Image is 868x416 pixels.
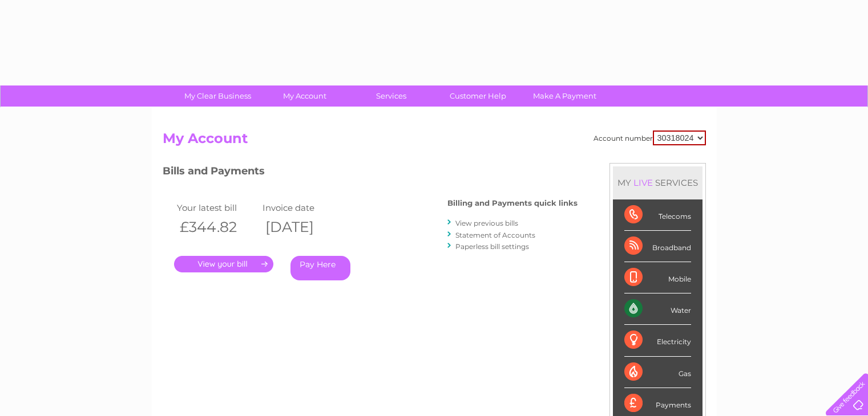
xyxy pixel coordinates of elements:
[171,85,265,107] a: My Clear Business
[624,293,691,325] div: Water
[631,177,655,188] div: LIVE
[260,215,345,239] th: [DATE]
[260,200,345,215] td: Invoice date
[163,163,578,183] h3: Bills and Payments
[174,215,260,239] th: £344.82
[344,85,438,107] a: Services
[455,219,518,227] a: View previous bills
[624,325,691,356] div: Electricity
[594,130,706,145] div: Account number
[624,199,691,231] div: Telecoms
[613,166,703,199] div: MY SERVICES
[518,85,612,107] a: Make A Payment
[174,256,273,272] a: .
[624,262,691,293] div: Mobile
[624,231,691,262] div: Broadband
[447,199,578,207] h4: Billing and Payments quick links
[431,85,525,107] a: Customer Help
[163,130,706,152] h2: My Account
[257,85,352,107] a: My Account
[624,357,691,388] div: Gas
[455,231,535,239] a: Statement of Accounts
[455,242,529,251] a: Paperless bill settings
[290,256,350,280] a: Pay Here
[174,200,260,215] td: Your latest bill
